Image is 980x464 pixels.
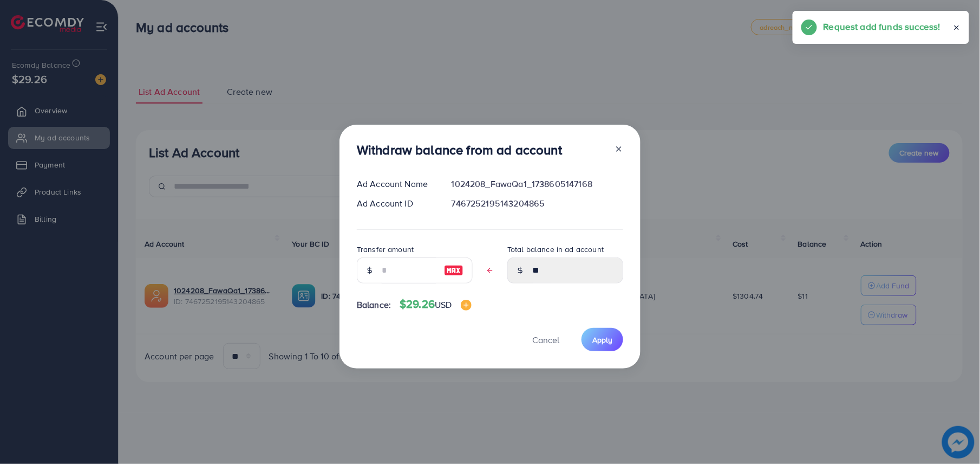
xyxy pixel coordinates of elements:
div: 7467252195143204865 [443,197,632,210]
span: Balance: [357,299,391,311]
img: image [461,300,472,311]
label: Total balance in ad account [507,244,604,255]
h3: Withdraw balance from ad account [357,142,562,158]
div: 1024208_FawaQa1_1738605147168 [443,178,632,190]
button: Cancel [519,328,573,351]
h5: Request add funds success! [824,20,940,34]
h4: $29.26 [400,298,471,311]
div: Ad Account ID [348,197,443,210]
span: Apply [592,334,612,345]
div: Ad Account Name [348,178,443,190]
button: Apply [582,328,623,351]
span: Cancel [532,334,559,346]
img: image [444,264,463,277]
span: USD [435,299,452,311]
label: Transfer amount [357,244,414,255]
